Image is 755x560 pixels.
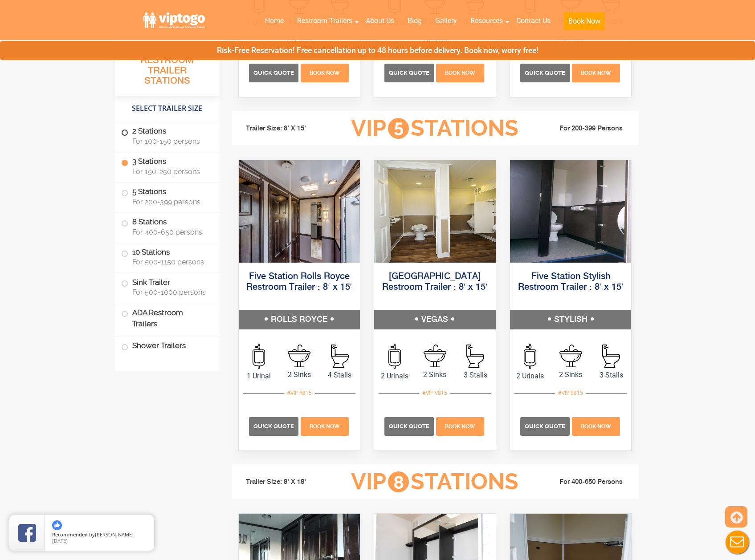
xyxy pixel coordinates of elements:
img: Full view of five station restroom trailer with two separate doors for men and women [374,160,496,263]
img: an icon of sink [288,345,310,367]
label: Sink Trailer [121,273,213,300]
a: Quick Quote [249,68,300,77]
span: [DATE] [52,537,68,544]
a: Home [258,11,290,31]
a: Quick Quote [520,68,571,77]
img: an icon of sink [424,345,446,367]
img: an icon of stall [466,345,484,368]
span: Book Now [581,423,611,430]
span: For 100-150 persons [132,137,209,146]
a: Resources [464,11,510,31]
span: 2 Sinks [551,369,591,380]
li: Trailer Size: 8' X 15' [238,115,338,142]
span: 1 Urinal [239,371,279,381]
a: Book Now [435,68,486,77]
a: Gallery [429,11,464,31]
span: 8 [388,471,409,492]
span: Quick Quote [253,423,294,430]
div: #VIP S815 [555,387,586,399]
img: an icon of urinal [524,344,536,369]
a: Book Now [299,422,350,430]
img: an icon of sink [559,345,582,367]
span: For 200-399 persons [132,198,209,206]
a: Book Now [557,11,612,36]
a: Blog [401,11,429,31]
div: #VIP R815 [284,387,315,399]
a: Five Station Rolls Royce Restroom Trailer : 8′ x 15′ [246,272,352,292]
img: an icon of stall [602,345,620,368]
h3: VIP Stations [337,470,532,494]
span: 2 Sinks [415,369,455,380]
h5: VEGAS [374,310,496,329]
a: About Us [359,11,401,31]
button: Book Now [564,12,605,30]
span: For 500-1000 persons [132,288,209,296]
img: an icon of urinal [388,344,401,369]
span: 5 [388,118,409,139]
span: Book Now [310,70,340,76]
div: #VIP V815 [419,387,450,399]
span: Book Now [581,70,611,76]
span: For 500-1150 persons [132,258,209,266]
label: 3 Stations [121,152,213,180]
span: by [52,532,147,538]
span: 3 Stalls [455,370,496,381]
h3: VIP Stations [337,116,532,141]
span: 4 Stalls [319,370,360,381]
span: Quick Quote [525,69,565,76]
h4: Select Trailer Size [115,100,220,117]
a: Contact Us [510,11,557,31]
label: Shower Trailers [121,337,213,356]
a: Quick Quote [384,422,435,430]
label: 10 Stations [121,243,213,271]
a: Quick Quote [384,68,435,77]
span: For 400-650 persons [132,228,209,236]
button: Live Chat [719,524,755,560]
span: Quick Quote [525,423,565,430]
a: Quick Quote [249,422,300,430]
li: Trailer Size: 8' X 18' [238,469,338,495]
span: 3 Stalls [591,370,632,381]
span: 2 Urinals [510,371,551,381]
span: Quick Quote [389,69,429,76]
img: Review Rating [18,524,36,542]
img: Full view of five station restroom trailer with two separate doors for men and women [239,160,360,263]
a: Quick Quote [520,422,571,430]
label: ADA Restroom Trailers [121,303,213,333]
img: an icon of stall [331,345,349,368]
span: [PERSON_NAME] [95,531,134,538]
span: 2 Urinals [374,371,415,381]
a: Book Now [571,422,621,430]
span: Book Now [445,70,475,76]
a: Book Now [435,422,486,430]
img: an icon of urinal [253,344,265,369]
span: Recommended [52,531,88,538]
span: 2 Sinks [279,369,319,380]
img: Full view of five station restroom trailer with two separate doors for men and women [510,160,632,263]
a: Restroom Trailers [290,11,359,31]
li: For 400-650 Persons [533,477,633,487]
li: For 200-399 Persons [533,123,633,134]
label: 8 Stations [121,213,213,240]
span: Quick Quote [253,69,294,76]
a: [GEOGRAPHIC_DATA] Restroom Trailer : 8′ x 15′ [382,272,488,292]
h5: ROLLS ROYCE [239,310,360,329]
span: Quick Quote [389,423,429,430]
h3: All Portable Restroom Trailer Stations [115,42,220,96]
h5: STYLISH [510,310,632,329]
span: For 150-250 persons [132,167,209,176]
label: 5 Stations [121,183,213,210]
span: Book Now [445,423,475,430]
label: 2 Stations [121,122,213,150]
a: Book Now [299,68,350,77]
a: Book Now [571,68,621,77]
img: thumbs up icon [52,520,62,530]
a: Five Station Stylish Restroom Trailer : 8′ x 15′ [518,272,624,292]
span: Book Now [310,423,340,430]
